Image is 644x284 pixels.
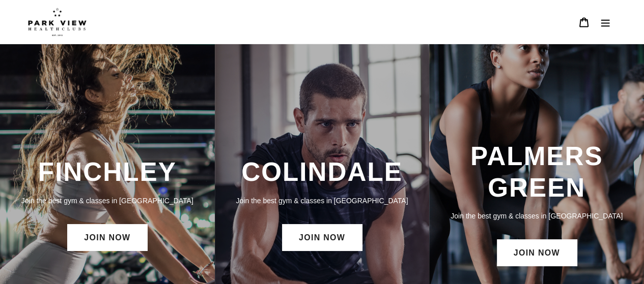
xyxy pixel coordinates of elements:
[595,11,616,33] button: Menu
[439,141,634,203] h3: PALMERS GREEN
[10,156,205,187] h3: FINCHLEY
[225,156,419,187] h3: COLINDALE
[282,224,362,250] a: JOIN NOW: Colindale Membership
[10,195,205,206] p: Join the best gym & classes in [GEOGRAPHIC_DATA]
[225,195,419,206] p: Join the best gym & classes in [GEOGRAPHIC_DATA]
[439,210,634,222] p: Join the best gym & classes in [GEOGRAPHIC_DATA]
[497,239,577,266] a: JOIN NOW: Palmers Green Membership
[67,224,147,250] a: JOIN NOW: Finchley Membership
[28,8,87,36] img: Park view health clubs is a gym near you.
